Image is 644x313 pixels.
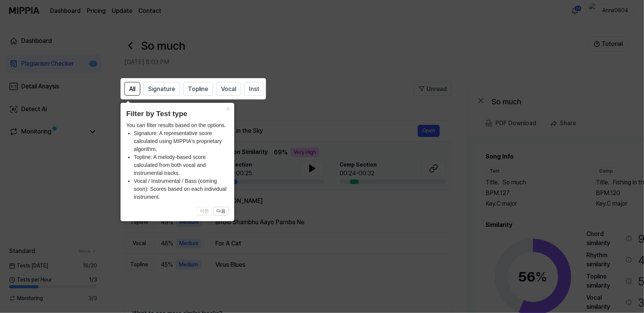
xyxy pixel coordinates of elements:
[183,82,213,96] button: Topline
[148,85,175,94] span: Signature
[134,153,229,177] li: Topline: A melody-based score calculated from both vocal and instrumental tracks.
[126,109,229,120] header: Filter by Test type
[213,207,229,216] button: 다음
[221,85,236,94] span: Vocal
[124,82,140,96] button: All
[188,85,208,94] span: Topline
[222,103,234,113] button: Close
[134,177,229,201] li: Vocal / Instrumental / Bass (coming soon): Scores based on each individual instrument.
[126,121,229,201] div: You can filter results based on the options.
[244,82,264,96] button: Inst
[143,82,180,96] button: Signature
[249,85,259,94] span: Inst
[134,129,229,153] li: Signature: A representative score calculated using MIPPIA's proprietary algorithm.
[216,82,241,96] button: Vocal
[129,85,135,94] span: All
